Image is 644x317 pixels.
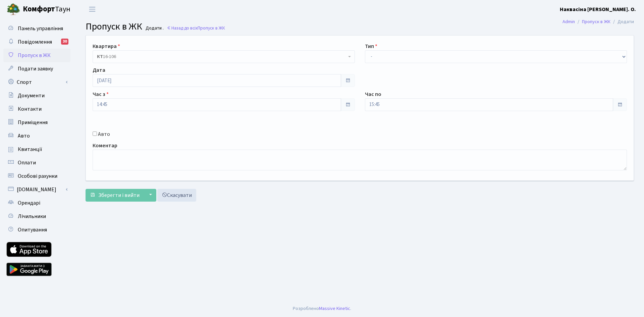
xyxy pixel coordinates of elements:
[3,210,70,223] a: Лічильники
[18,159,36,166] span: Оплати
[167,25,225,31] a: Назад до всіхПропуск в ЖК
[552,15,644,29] nav: breadcrumb
[93,66,105,74] label: Дата
[157,189,196,202] a: Скасувати
[3,143,70,156] a: Квитанції
[562,18,575,25] a: Admin
[144,25,164,31] small: Додати .
[86,189,144,202] button: Зберегти і вийти
[3,89,70,102] a: Документи
[3,35,70,49] a: Повідомлення30
[93,90,109,98] label: Час з
[18,25,63,32] span: Панель управління
[97,53,103,60] b: КТ
[18,172,57,180] span: Особові рахунки
[560,6,636,13] b: Наквасіна [PERSON_NAME]. О.
[18,105,42,113] span: Контакти
[7,3,20,16] img: logo.png
[61,39,68,45] div: 30
[18,92,45,99] span: Документи
[3,62,70,75] a: Подати заявку
[18,146,42,153] span: Квитанції
[3,116,70,129] a: Приміщення
[18,199,40,207] span: Орендарі
[18,119,48,126] span: Приміщення
[319,305,350,312] a: Massive Kinetic
[98,130,110,138] label: Авто
[98,192,140,199] span: Зберегти і вийти
[3,156,70,169] a: Оплати
[18,213,46,220] span: Лічильники
[97,53,346,60] span: <b>КТ</b>&nbsp;&nbsp;&nbsp;&nbsp;16-106
[3,223,70,236] a: Опитування
[3,102,70,116] a: Контакти
[365,90,381,98] label: Час по
[3,183,70,196] a: [DOMAIN_NAME]
[93,50,355,63] span: <b>КТ</b>&nbsp;&nbsp;&nbsp;&nbsp;16-106
[3,196,70,210] a: Орендарі
[23,4,55,14] b: Комфорт
[93,42,120,50] label: Квартира
[3,129,70,143] a: Авто
[582,18,610,25] a: Пропуск в ЖК
[86,20,142,33] span: Пропуск в ЖК
[198,25,225,31] span: Пропуск в ЖК
[18,132,30,140] span: Авто
[560,5,636,13] a: Наквасіна [PERSON_NAME]. О.
[18,52,51,59] span: Пропуск в ЖК
[293,305,351,312] div: Розроблено .
[3,49,70,62] a: Пропуск в ЖК
[3,75,70,89] a: Спорт
[18,65,53,72] span: Подати заявку
[84,4,101,15] button: Переключити навігацію
[93,142,117,150] label: Коментар
[18,226,47,233] span: Опитування
[3,22,70,35] a: Панель управління
[23,4,70,15] span: Таун
[3,169,70,183] a: Особові рахунки
[18,38,52,46] span: Повідомлення
[365,42,377,50] label: Тип
[610,18,634,25] li: Додати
